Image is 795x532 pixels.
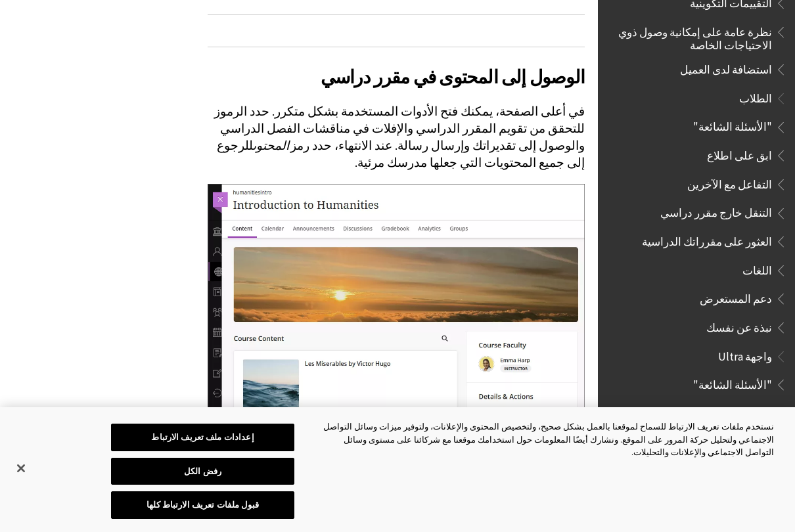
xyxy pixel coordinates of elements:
span: "الأسئلة الشائعة" [693,374,772,391]
span: العثور على مقرراتك الدراسية [642,231,772,248]
span: الطلاب [739,87,772,105]
span: إضافة محتوى وتنسيقه [673,403,772,420]
span: واجهة Ultra [718,345,772,363]
div: نستخدم ملفات تعريف الارتباط للسماح لموقعنا بالعمل بشكل صحيح، ولتخصيص المحتوى والإعلانات، ولتوفير ... [318,420,774,459]
span: ابق على اطلاع [707,144,772,162]
span: التفاعل مع الآخرين [687,173,772,191]
span: نظرة عامة على إمكانية وصول ذوي الاحتياجات الخاصة [614,21,772,52]
button: إغلاق [7,454,35,483]
p: في أعلى الصفحة، يمكنك فتح الأدوات المستخدمة بشكل متكرر. حدد الرموز للتحقق من تقويم المقرر الدراسي... [208,103,585,172]
span: "الأسئلة الشائعة" [693,116,772,134]
button: قبول ملفات تعريف الارتباط كلها [111,491,294,519]
button: إعدادات ملف تعريف الارتباط [111,424,294,451]
button: رفض الكل [111,458,294,485]
span: المحتوى [253,138,289,153]
span: استضافة لدى العميل [680,58,772,76]
h2: الوصول إلى المحتوى في مقرر دراسي [208,47,585,91]
span: اللغات [742,259,772,277]
span: دعم المستعرض [700,288,772,305]
span: نبذة عن نفسك [706,317,772,334]
span: التنقل خارج مقرر دراسي [660,202,772,220]
img: The Course Content page [208,184,585,531]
